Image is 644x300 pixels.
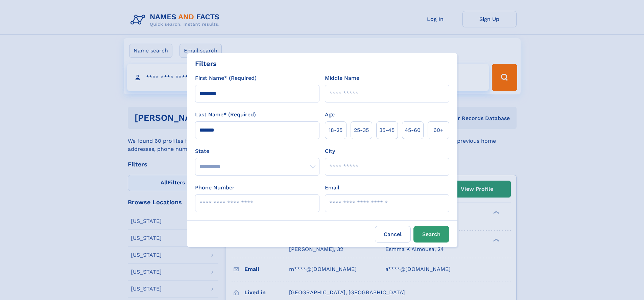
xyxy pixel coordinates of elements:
[325,111,335,119] label: Age
[413,226,449,243] button: Search
[405,126,421,134] span: 45‑60
[433,126,444,134] span: 60+
[195,74,257,82] label: First Name* (Required)
[325,184,339,192] label: Email
[195,111,256,119] label: Last Name* (Required)
[195,184,235,192] label: Phone Number
[375,226,411,243] label: Cancel
[329,126,342,134] span: 18‑25
[195,59,217,69] div: Filters
[354,126,369,134] span: 25‑35
[379,126,395,134] span: 35‑45
[195,147,319,155] label: State
[325,147,335,155] label: City
[325,74,359,82] label: Middle Name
